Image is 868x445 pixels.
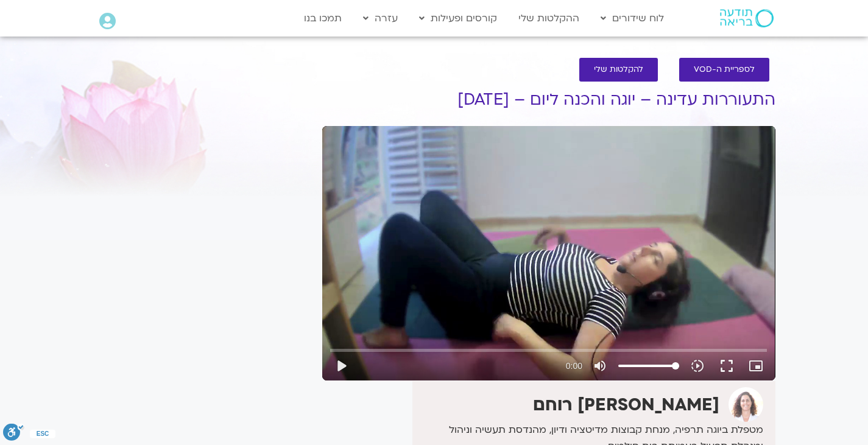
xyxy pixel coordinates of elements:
a: לספריית ה-VOD [679,58,769,82]
a: עזרה [357,7,404,30]
img: תודעה בריאה [720,9,774,27]
h1: התעוררות עדינה – יוגה והכנה ליום – [DATE] [322,91,775,109]
a: תמכו בנו [298,7,348,30]
a: ההקלטות שלי [512,7,585,30]
a: לוח שידורים [595,7,670,30]
a: להקלטות שלי [579,58,658,82]
span: לספריית ה-VOD [694,65,755,74]
a: קורסים ופעילות [413,7,503,30]
span: להקלטות שלי [594,65,643,74]
img: אורנה סמלסון רוחם [729,387,763,422]
strong: [PERSON_NAME] רוחם [533,393,719,416]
